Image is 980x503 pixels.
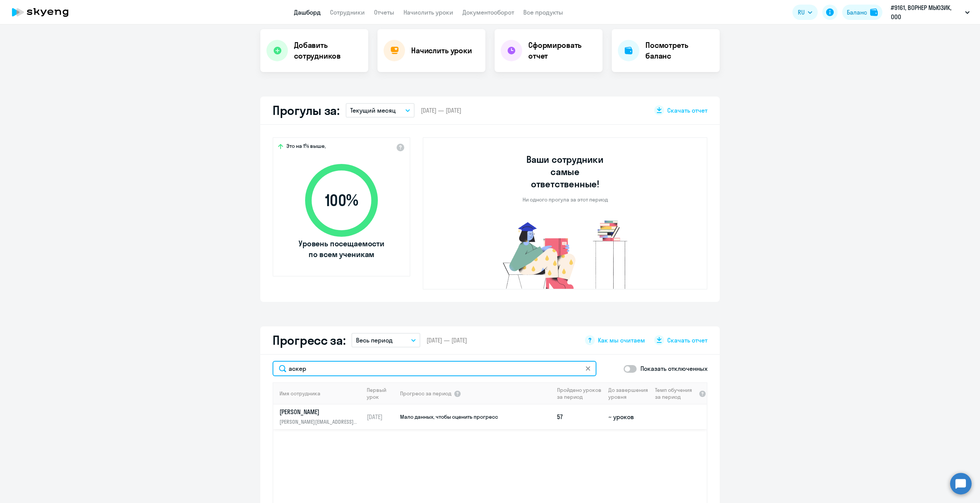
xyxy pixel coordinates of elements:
[286,143,326,152] span: Это на 1% выше,
[645,40,714,61] h4: Посмотреть баланс
[655,387,696,400] span: Темп обучения за период
[279,418,358,426] p: [PERSON_NAME][EMAIL_ADDRESS][DOMAIN_NAME]
[426,336,467,344] span: [DATE] — [DATE]
[294,40,362,61] h4: Добавить сотрудников
[356,336,393,345] p: Весь период
[667,106,707,115] span: Скачать отчет
[346,103,415,118] button: Текущий месяц
[554,405,605,429] td: 57
[598,336,645,344] span: Как мы считаем
[273,333,345,348] h2: Прогресс за:
[605,405,652,429] td: ~ уроков
[374,8,394,16] a: Отчеты
[462,8,514,16] a: Документооборот
[350,106,396,115] p: Текущий месяц
[488,218,642,289] img: no-truants
[273,103,340,118] h2: Прогулы за:
[667,336,707,344] span: Скачать отчет
[870,8,878,16] img: balance
[400,413,498,420] span: Мало данных, чтобы оценить прогресс
[330,8,365,16] a: Сотрудники
[279,408,363,426] a: [PERSON_NAME][PERSON_NAME][EMAIL_ADDRESS][DOMAIN_NAME]
[294,8,321,16] a: Дашборд
[364,405,399,429] td: [DATE]
[273,361,596,376] input: Поиск по имени, email, продукту или статусу
[523,8,563,16] a: Все продукты
[400,390,451,397] span: Прогресс за период
[847,8,867,17] div: Баланс
[523,196,608,203] p: Ни одного прогула за этот период
[297,238,385,260] span: Уровень посещаемости по всем ученикам
[351,333,420,347] button: Весь период
[411,45,472,56] h4: Начислить уроки
[640,364,707,373] p: Показать отключенных
[792,5,818,20] button: RU
[279,408,358,416] p: [PERSON_NAME]
[798,8,805,17] span: RU
[842,5,882,20] button: Балансbalance
[297,191,385,210] span: 100 %
[528,40,596,61] h4: Сформировать отчет
[605,382,652,405] th: До завершения уровня
[887,3,973,21] button: #9161, ВОРНЕР МЬЮЗИК, ООО
[273,382,364,405] th: Имя сотрудника
[516,153,614,190] h3: Ваши сотрудники самые ответственные!
[364,382,399,405] th: Первый урок
[421,106,461,115] span: [DATE] — [DATE]
[891,3,962,21] p: #9161, ВОРНЕР МЬЮЗИК, ООО
[554,382,605,405] th: Пройдено уроков за период
[403,8,453,16] a: Начислить уроки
